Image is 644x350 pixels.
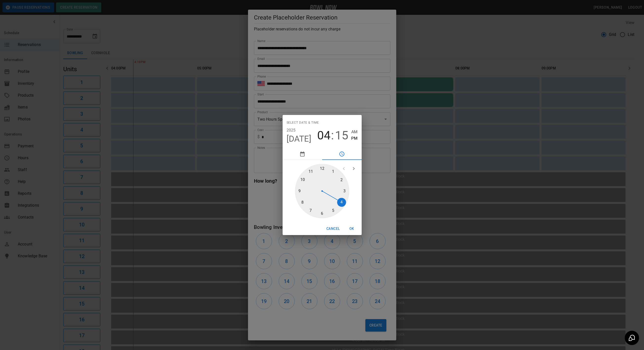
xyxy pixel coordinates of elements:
[351,129,357,135] button: AM
[351,135,357,142] button: PM
[335,129,348,142] button: 15
[287,119,319,127] span: Select date & time
[322,148,362,160] button: pick time
[344,224,360,233] button: OK
[324,224,342,233] button: Cancel
[349,164,359,174] button: open next view
[317,129,331,142] button: 04
[287,127,296,134] button: 2025
[331,129,334,142] span: :
[287,134,312,144] button: [DATE]
[283,148,322,160] button: pick date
